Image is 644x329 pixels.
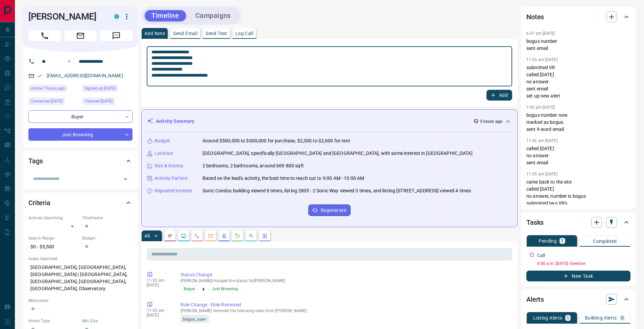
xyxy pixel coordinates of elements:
[82,98,133,107] div: Tue Jun 27 2023
[154,137,170,144] p: Budget
[154,162,184,169] p: Size & Rooms
[64,30,97,41] span: Email
[526,105,555,110] p: 7:42 pm [DATE]
[183,316,207,322] span: bogus_user
[181,301,509,308] p: Role Change - Role Removed
[486,90,512,101] button: Add
[526,179,630,214] p: came back to the site called [DATE] no answer, number is bogus submitted two VR's sent welcome em...
[28,11,104,22] h1: [PERSON_NAME]
[147,308,170,313] p: 11:35 am
[526,271,630,281] button: New Task
[567,316,569,320] p: 1
[202,150,473,157] p: [GEOGRAPHIC_DATA], specifically [GEOGRAPHIC_DATA] and [GEOGRAPHIC_DATA], with some interest in [G...
[82,235,133,241] p: Budget:
[526,11,544,22] h2: Notes
[28,235,79,241] p: Search Range:
[167,233,173,239] svg: Notes
[235,233,240,239] svg: Requests
[28,241,79,252] p: $0 - $5,500
[526,214,630,230] div: Tasks
[526,112,630,133] p: bogus number now marked as bogus sent 9 word email
[248,233,254,239] svg: Opportunities
[28,128,133,141] div: Just Browsing
[202,175,364,182] p: Based on the lead's activity, the best time to reach out is: 9:00 AM - 10:00 AM
[28,98,79,107] div: Fri Sep 12 2025
[480,118,502,125] p: 5 hours ago
[539,239,557,243] p: Pending
[184,285,195,292] span: Bogus
[537,261,630,267] p: 6:00 a.m. [DATE] - Overdue
[621,316,624,320] p: 0
[593,239,617,244] p: Completed
[526,172,557,176] p: 11:35 am [DATE]
[28,256,133,262] p: Areas Searched:
[144,31,165,36] p: Add Note
[28,30,61,41] span: Call
[526,291,630,307] div: Alerts
[526,31,555,36] p: 6:47 pm [DATE]
[82,215,133,221] p: Timeframe:
[308,204,351,216] button: Regenerate
[526,138,557,143] p: 11:46 am [DATE]
[31,98,63,105] span: Contacted [DATE]
[147,278,170,283] p: 11:35 am
[208,233,213,239] svg: Emails
[28,215,79,221] p: Actively Searching:
[28,153,133,169] div: Tags
[181,308,509,313] p: [PERSON_NAME] removed the following roles from [PERSON_NAME]
[28,110,133,123] div: Buyer
[202,137,350,144] p: Around $500,000 to $600,000 for purchase, $2,300 to $2,600 for rent
[526,145,630,166] p: called [DATE] no answer sent email
[65,57,73,65] button: Open
[202,162,304,169] p: 2 bedrooms, 2 bathrooms, around 600-800 sqft
[262,233,267,239] svg: Agent Actions
[82,318,133,324] p: Min Size:
[154,150,173,157] p: Location
[85,98,113,105] span: Claimed [DATE]
[537,252,545,259] p: Call
[28,156,43,166] h2: Tags
[121,174,130,184] button: Open
[28,195,133,211] div: Criteria
[202,187,471,194] p: Sonic Condos building viewed 6 times, listing 2805 - 2 Sonic Way viewed 3 times, and listing [STR...
[526,217,544,228] h2: Tasks
[147,313,170,318] p: [DATE]
[561,239,564,243] p: 1
[526,64,630,100] p: submitted VR called [DATE] no answer sent email set up new alert
[114,14,119,19] div: condos.ca
[28,262,133,294] p: [GEOGRAPHIC_DATA], [GEOGRAPHIC_DATA], [GEOGRAPHIC_DATA] | [GEOGRAPHIC_DATA], [GEOGRAPHIC_DATA], [...
[235,31,253,36] p: Log Call
[154,187,192,194] p: Repeated Interest
[189,10,238,21] button: Campaigns
[28,318,79,324] p: Home Type:
[37,74,42,78] svg: Email Verified
[526,294,544,305] h2: Alerts
[212,285,238,292] span: Just Browsing
[154,175,188,182] p: Activity Pattern
[156,118,194,125] p: Activity Summary
[173,31,197,36] p: Send Email
[28,85,79,94] div: Tue Sep 16 2025
[181,278,509,283] p: [PERSON_NAME] changed the status for [PERSON_NAME]
[28,298,133,304] p: Motivation:
[181,271,509,278] p: Status Change
[145,10,186,21] button: Timeline
[181,233,186,239] svg: Lead Browsing Activity
[194,233,200,239] svg: Calls
[28,197,50,208] h2: Criteria
[526,57,557,62] p: 11:55 am [DATE]
[144,234,150,238] p: All
[147,115,512,128] div: Activity Summary5 hours ago
[221,233,227,239] svg: Listing Alerts
[526,38,630,52] p: bogus number sent email
[147,283,170,287] p: [DATE]
[533,316,563,320] p: Listing Alerts
[31,85,65,92] span: Active 7 hours ago
[206,31,227,36] p: Send Text
[526,9,630,25] div: Notes
[82,85,133,94] div: Fri Nov 26 2021
[85,85,116,92] span: Signed up [DATE]
[47,73,123,78] a: [EMAIL_ADDRESS][DOMAIN_NAME]
[100,30,133,41] span: Message
[585,316,617,320] p: Building Alerts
